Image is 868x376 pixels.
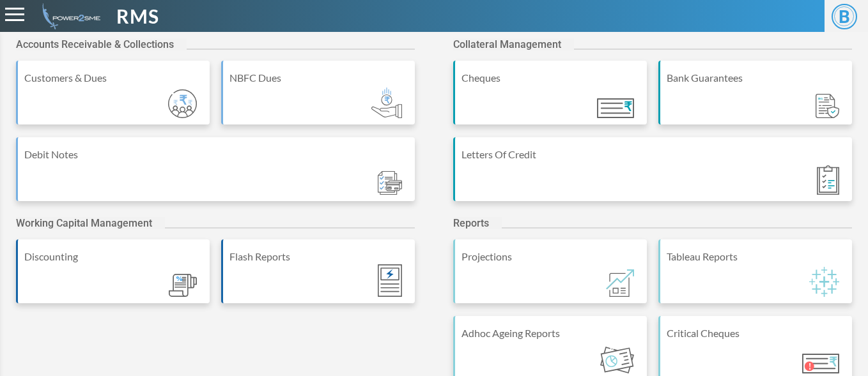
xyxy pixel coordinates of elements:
[16,38,187,50] h2: Accounts Receivable & Collections
[809,267,839,297] img: Module_ic
[16,61,210,137] a: Customers & Dues Module_ic
[461,147,846,162] div: Letters Of Credit
[817,165,839,195] img: Module_ic
[453,38,574,50] h2: Collateral Management
[16,239,210,316] a: Discounting Module_ic
[658,61,852,137] a: Bank Guarantees Module_ic
[229,249,408,264] div: Flash Reports
[597,98,634,118] img: Module_ic
[221,239,415,316] a: Flash Reports Module_ic
[371,87,402,118] img: Module_ic
[24,70,203,86] div: Customers & Dues
[667,249,846,264] div: Tableau Reports
[453,239,647,316] a: Projections Module_ic
[16,137,415,214] a: Debit Notes Module_ic
[116,2,159,31] span: RMS
[453,61,647,137] a: Cheques Module_ic
[168,89,197,118] img: Module_ic
[229,70,408,86] div: NBFC Dues
[378,264,402,297] img: Module_ic
[221,61,415,137] a: NBFC Dues Module_ic
[658,239,852,316] a: Tableau Reports Module_ic
[37,3,100,29] img: admin
[461,249,640,264] div: Projections
[667,326,846,341] div: Critical Cheques
[24,249,203,264] div: Discounting
[461,70,640,86] div: Cheques
[24,147,408,162] div: Debit Notes
[606,269,634,297] img: Module_ic
[461,326,640,341] div: Adhoc Ageing Reports
[667,70,846,86] div: Bank Guarantees
[169,274,197,297] img: Module_ic
[16,217,165,229] h2: Working Capital Management
[600,347,634,373] img: Module_ic
[453,137,852,214] a: Letters Of Credit Module_ic
[378,171,402,195] img: Module_ic
[802,354,839,373] img: Module_ic
[832,4,857,29] span: B
[816,94,839,119] img: Module_ic
[453,217,502,229] h2: Reports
